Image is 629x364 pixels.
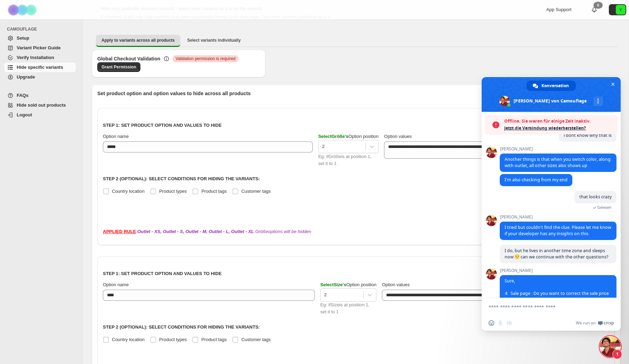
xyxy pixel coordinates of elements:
[4,100,76,110] a: Hide sold out products
[616,5,626,15] span: Avatar with initials Y
[103,134,129,139] span: Option name
[576,320,614,326] a: We run onCrisp
[241,189,271,194] span: Customer tags
[564,132,612,138] span: i dont know why that is
[579,194,612,200] span: that looks crazy
[4,63,76,72] a: Hide specific variants
[103,175,609,182] p: Step 2 (Optional): Select conditions for hiding the variants:
[546,7,571,12] span: App Support
[103,228,609,235] div: : Größe options will be hidden
[101,38,175,43] span: Apply to variants across all products
[320,282,346,287] span: Select Size 's
[103,229,136,234] strong: APPLIED RULE
[103,282,129,287] span: Option name
[320,282,376,287] span: Option position
[526,81,576,91] div: Konversation
[97,90,615,97] p: Set product option and option values to hide across all products
[159,189,187,194] span: Product types
[612,349,622,359] span: 1
[597,205,612,210] span: Gelesen
[201,189,227,194] span: Product tags
[137,229,254,234] b: Outlet - XS, Outlet - S, Outlet - M, Outlet - L, Outlet - XL
[187,38,241,43] span: Select variants individually
[609,81,616,88] span: Chat schließen
[500,147,616,151] span: [PERSON_NAME]
[17,112,32,117] span: Logout
[97,62,140,72] a: Grant Permission
[505,156,611,168] span: Another things is that when you switch color, along with outlet, all other sizes also shows up
[505,290,611,315] span: Sale page : Do you want to correct the sale price on the page that should exclude the outlet vari...
[619,8,622,12] text: Y
[17,55,54,60] span: Verify Installation
[594,97,603,106] div: Mehr Kanäle
[241,337,271,342] span: Customer tags
[97,55,160,62] h3: Global Checkout Validation
[505,177,567,183] span: I'm also checking from my end
[609,4,626,15] button: Avatar with initials Y
[600,336,621,357] div: Chat schließen
[103,324,609,331] p: Step 2 (Optional): Select conditions for hiding the variants:
[384,134,412,139] span: Option values
[4,43,76,53] a: Variant Picker Guide
[4,53,76,63] a: Verify Installation
[489,320,494,326] span: Einen Emoji einfügen
[103,122,609,129] p: Step 1: Set product option and values to hide
[604,320,614,326] span: Crisp
[4,72,76,82] a: Upgrade
[505,248,608,260] span: I do, but he lives in another time zone and sleeps now can we continue with the other questions?
[505,278,612,315] span: Sure,
[505,224,611,237] span: I tried but couldn't find the clue. Please let me know if your developer has any insights on this.
[576,320,596,326] span: We run on
[500,215,616,220] span: [PERSON_NAME]
[17,102,66,108] span: Hide sold out products
[594,2,603,9] div: 0
[17,93,28,98] span: FAQs
[6,0,40,19] img: Camouflage
[112,337,145,342] span: Country location
[541,81,569,91] span: Konversation
[103,270,609,277] p: Step 1: Set product option and values to hide
[320,301,376,315] div: Eg: if Size is at position 1, set it to 1
[504,118,614,125] span: Offline. Sie waren für einige Zeit inaktiv.
[96,35,180,47] button: Apply to variants across all products
[4,91,76,100] a: FAQs
[7,26,79,32] span: CAMOUFLAGE
[318,153,379,167] div: Eg: if Größe is at position 1, set it to 1
[175,56,236,61] span: Validation permission is required
[382,282,410,287] span: Option values
[101,64,136,70] span: Grant Permission
[4,33,76,43] a: Setup
[318,134,349,139] span: Select Größe 's
[182,35,246,46] button: Select variants individually
[489,304,598,310] textarea: Verfassen Sie Ihre Nachricht…
[17,35,29,41] span: Setup
[500,268,616,273] span: [PERSON_NAME]
[4,110,76,120] a: Logout
[17,65,63,70] span: Hide specific variants
[504,125,614,132] span: Jetzt die Verbindung wiederherstellen?
[17,45,60,50] span: Variant Picker Guide
[159,337,187,342] span: Product types
[201,337,227,342] span: Product tags
[318,134,379,139] span: Option position
[17,74,35,80] span: Upgrade
[112,189,145,194] span: Country location
[591,6,598,13] a: 0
